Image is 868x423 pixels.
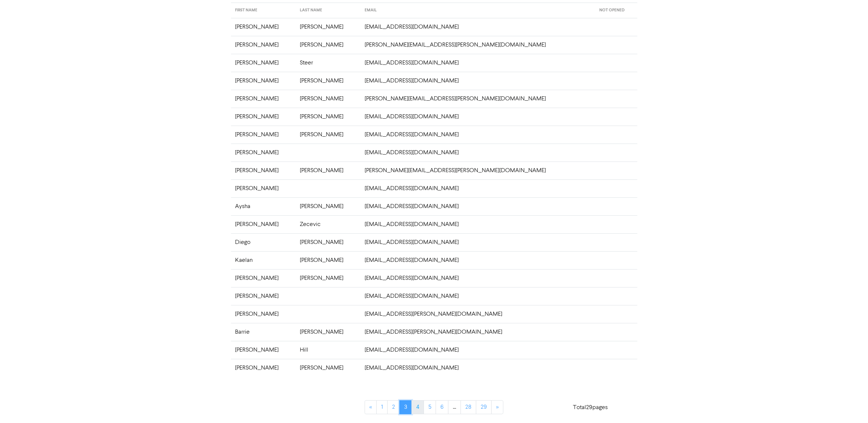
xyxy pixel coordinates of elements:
[360,3,595,18] th: EMAIL
[411,400,424,414] a: Page 4
[231,72,296,90] td: [PERSON_NAME]
[360,359,595,377] td: [EMAIL_ADDRESS][DOMAIN_NAME]
[360,54,595,72] td: [EMAIL_ADDRESS][DOMAIN_NAME]
[360,18,595,36] td: [EMAIL_ADDRESS][DOMAIN_NAME]
[360,341,595,359] td: [EMAIL_ADDRESS][DOMAIN_NAME]
[360,305,595,323] td: [EMAIL_ADDRESS][PERSON_NAME][DOMAIN_NAME]
[360,215,595,233] td: [EMAIL_ADDRESS][DOMAIN_NAME]
[295,126,360,144] td: [PERSON_NAME]
[360,251,595,269] td: [EMAIL_ADDRESS][DOMAIN_NAME]
[295,359,360,377] td: [PERSON_NAME]
[376,400,388,414] a: Page 1
[295,36,360,54] td: [PERSON_NAME]
[231,126,296,144] td: [PERSON_NAME]
[360,36,595,54] td: [PERSON_NAME][EMAIL_ADDRESS][PERSON_NAME][DOMAIN_NAME]
[295,251,360,269] td: [PERSON_NAME]
[231,323,296,341] td: Barrie
[360,269,595,287] td: [EMAIL_ADDRESS][DOMAIN_NAME]
[360,72,595,90] td: [EMAIL_ADDRESS][DOMAIN_NAME]
[295,72,360,90] td: [PERSON_NAME]
[360,144,595,162] td: [EMAIL_ADDRESS][DOMAIN_NAME]
[231,90,296,108] td: [PERSON_NAME]
[461,400,476,414] a: Page 28
[399,400,412,414] a: Page 3 is your current page
[295,90,360,108] td: [PERSON_NAME]
[360,287,595,305] td: [EMAIL_ADDRESS][DOMAIN_NAME]
[360,323,595,341] td: [EMAIL_ADDRESS][PERSON_NAME][DOMAIN_NAME]
[295,197,360,215] td: [PERSON_NAME]
[360,233,595,251] td: [EMAIL_ADDRESS][DOMAIN_NAME]
[424,400,436,414] a: Page 5
[295,341,360,359] td: Hill
[231,36,296,54] td: [PERSON_NAME]
[295,108,360,126] td: [PERSON_NAME]
[831,388,868,423] iframe: Chat Widget
[231,3,296,18] th: FIRST NAME
[360,126,595,144] td: [EMAIL_ADDRESS][DOMAIN_NAME]
[295,162,360,179] td: [PERSON_NAME]
[295,3,360,18] th: LAST NAME
[491,400,503,414] a: »
[360,90,595,108] td: [PERSON_NAME][EMAIL_ADDRESS][PERSON_NAME][DOMAIN_NAME]
[360,162,595,179] td: [PERSON_NAME][EMAIL_ADDRESS][PERSON_NAME][DOMAIN_NAME]
[295,215,360,233] td: Zecevic
[231,341,296,359] td: [PERSON_NAME]
[231,287,296,305] td: [PERSON_NAME]
[295,269,360,287] td: [PERSON_NAME]
[231,54,296,72] td: [PERSON_NAME]
[231,144,296,162] td: [PERSON_NAME]
[231,108,296,126] td: [PERSON_NAME]
[295,233,360,251] td: [PERSON_NAME]
[365,400,377,414] a: «
[295,54,360,72] td: Steer
[360,179,595,197] td: [EMAIL_ADDRESS][DOMAIN_NAME]
[595,3,637,18] th: NOT OPENED
[295,18,360,36] td: [PERSON_NAME]
[231,197,296,215] td: Aysha
[231,269,296,287] td: [PERSON_NAME]
[231,215,296,233] td: [PERSON_NAME]
[295,323,360,341] td: [PERSON_NAME]
[231,251,296,269] td: Kaelan
[360,197,595,215] td: [EMAIL_ADDRESS][DOMAIN_NAME]
[231,305,296,323] td: [PERSON_NAME]
[231,18,296,36] td: [PERSON_NAME]
[436,400,448,414] a: Page 6
[231,233,296,251] td: Diego
[360,108,595,126] td: [EMAIL_ADDRESS][DOMAIN_NAME]
[231,162,296,179] td: [PERSON_NAME]
[231,179,296,197] td: [PERSON_NAME]
[387,400,400,414] a: Page 2
[231,359,296,377] td: [PERSON_NAME]
[573,403,608,412] p: Total 29 pages
[476,400,492,414] a: Page 29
